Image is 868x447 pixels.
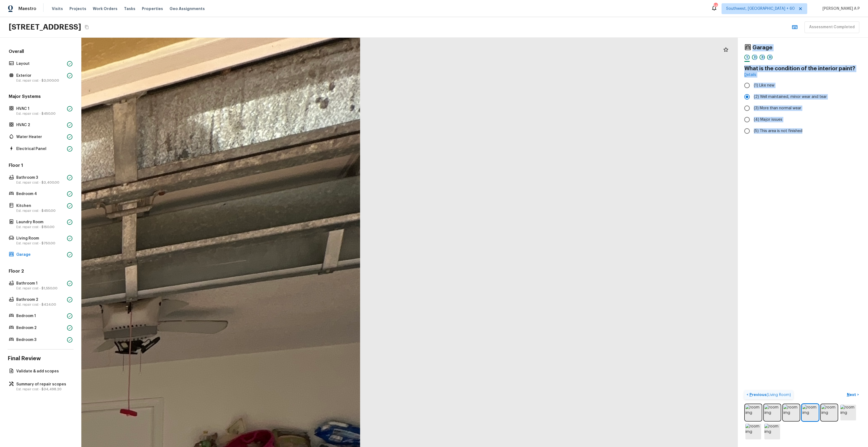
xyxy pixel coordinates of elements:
[8,49,74,56] h5: Overall
[767,393,791,397] span: ( Living Room )
[16,106,65,111] p: HVAC 1
[16,236,65,241] p: Living Room
[16,241,65,245] p: Est. repair cost -
[16,73,65,78] p: Exterior
[16,191,65,197] p: Bedroom 4
[847,392,857,397] p: Next
[821,405,837,420] img: room img
[759,55,765,60] div: 3
[744,390,793,399] button: <Previous(Living Room)
[42,112,56,115] span: $450.00
[16,281,65,286] p: Bathroom 1
[69,6,86,11] span: Projects
[745,424,761,439] img: room img
[752,55,757,60] div: 2
[764,424,780,439] img: room img
[8,355,74,362] h4: Final Review
[840,405,856,420] img: room img
[744,72,756,78] a: Details
[42,388,62,391] span: $34,498.20
[83,24,90,31] button: Copy Address
[16,175,65,180] p: Bathroom 3
[752,44,773,51] h4: Garage
[754,83,774,88] span: (1) Like new
[16,286,65,290] p: Est. repair cost -
[170,6,205,11] span: Geo Assignments
[16,225,65,229] p: Est. repair cost -
[16,313,65,319] p: Bedroom 1
[745,405,761,420] img: room img
[16,302,65,307] p: Est. repair cost -
[9,22,81,32] h2: [STREET_ADDRESS]
[8,94,74,101] h5: Major Systems
[16,146,65,152] p: Electrical Panel
[744,55,750,60] div: 1
[16,61,65,66] p: Layout
[16,134,65,140] p: Water Heater
[42,242,55,245] span: $750.00
[42,303,56,306] span: $424.00
[16,111,65,116] p: Est. repair cost -
[754,106,801,111] span: (3) More than normal wear
[18,6,36,11] span: Maestro
[42,209,56,212] span: $450.00
[820,6,860,11] span: [PERSON_NAME] A P
[42,287,58,290] span: $1,550.00
[748,392,791,398] p: Previous
[16,382,70,387] p: Summary of repair scopes
[16,369,70,374] p: Validate & add scopes
[16,78,65,83] p: Est. repair cost -
[767,55,773,60] div: 4
[16,387,70,391] p: Est. repair cost -
[93,6,117,11] span: Work Orders
[754,128,802,134] span: (5) This area is not finished
[142,6,163,11] span: Properties
[16,325,65,331] p: Bedroom 2
[726,6,795,11] span: Southwest, [GEOGRAPHIC_DATA] + 60
[42,79,59,82] span: $3,000.00
[744,65,861,72] h4: What is the condition of the interior paint?
[52,6,63,11] span: Visits
[783,405,799,420] img: room img
[16,122,65,128] p: HVAC 2
[42,225,55,229] span: $150.00
[16,219,65,225] p: Laundry Room
[844,390,861,399] button: Next>
[754,94,827,100] span: (2) Well maintained, minor wear and tear
[16,209,65,213] p: Est. repair cost -
[8,268,74,275] h5: Floor 2
[16,180,65,185] p: Est. repair cost -
[8,162,74,170] h5: Floor 1
[124,7,135,11] span: Tasks
[42,181,59,184] span: $3,400.00
[802,405,818,420] img: room img
[764,405,780,420] img: room img
[714,3,717,9] div: 565
[16,297,65,302] p: Bathroom 2
[16,252,65,257] p: Garage
[754,117,782,122] span: (4) Major issues
[16,203,65,209] p: Kitchen
[16,337,65,343] p: Bedroom 3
